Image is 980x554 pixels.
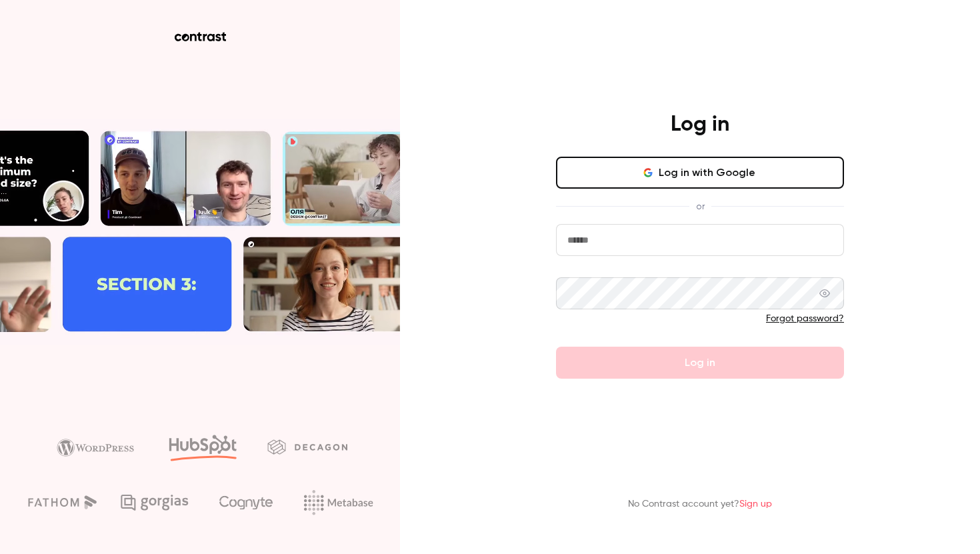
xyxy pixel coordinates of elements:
h4: Log in [671,111,729,138]
a: Forgot password? [766,314,844,323]
a: Sign up [739,499,772,509]
span: or [689,199,711,213]
img: decagon [267,439,347,454]
p: No Contrast account yet? [628,497,772,511]
button: Log in with Google [556,157,844,189]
